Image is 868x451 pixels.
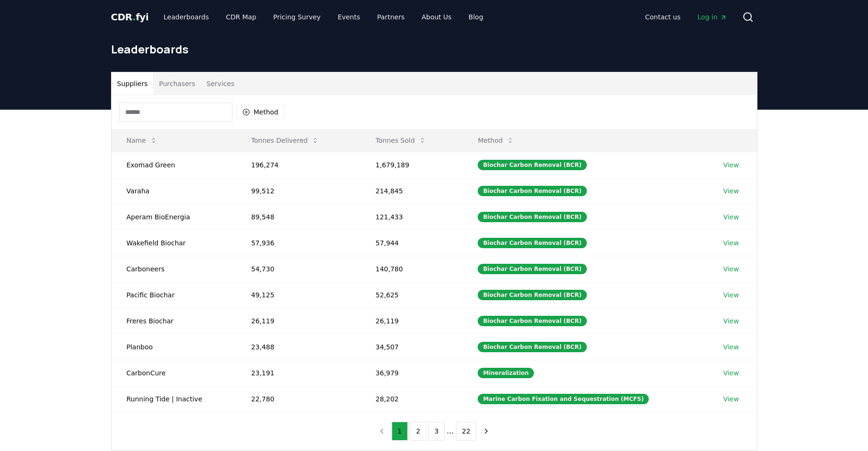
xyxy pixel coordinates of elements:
[112,256,236,282] td: Carboneers
[132,11,136,23] span: .
[266,9,328,26] a: Pricing Survey
[156,9,490,26] nav: Main
[153,72,201,95] button: Purchasers
[723,238,739,248] a: View
[723,160,739,170] a: View
[201,72,240,95] button: Services
[414,9,459,26] a: About Us
[330,9,368,26] a: Events
[236,152,361,178] td: 196,274
[723,368,739,378] a: View
[723,290,739,300] a: View
[461,9,491,26] a: Blog
[236,204,361,230] td: 89,548
[370,9,412,26] a: Partners
[218,9,264,26] a: CDR Map
[723,394,739,404] a: View
[361,152,463,178] td: 1,679,189
[478,160,586,170] div: Biochar Carbon Removal (BCR)
[428,422,445,441] button: 3
[478,290,586,300] div: Biochar Carbon Removal (BCR)
[156,9,216,26] a: Leaderboards
[690,9,734,26] a: Log in
[637,9,734,26] nav: Main
[478,238,586,248] div: Biochar Carbon Removal (BCR)
[368,131,434,150] button: Tonnes Sold
[478,342,586,352] div: Biochar Carbon Removal (BCR)
[112,178,236,204] td: Varaha
[361,386,463,412] td: 28,202
[112,204,236,230] td: Aperam BioEnergia
[361,204,463,230] td: 121,433
[112,72,154,95] button: Suppliers
[112,334,236,360] td: Planboo
[361,282,463,308] td: 52,625
[236,178,361,204] td: 99,512
[478,394,649,404] div: Marine Carbon Fixation and Sequestration (MCFS)
[723,212,739,222] a: View
[478,212,586,222] div: Biochar Carbon Removal (BCR)
[236,386,361,412] td: 22,780
[112,230,236,256] td: Wakefield Biochar
[361,178,463,204] td: 214,845
[361,334,463,360] td: 34,507
[478,316,586,326] div: Biochar Carbon Removal (BCR)
[112,282,236,308] td: Pacific Biochar
[112,152,236,178] td: Exomad Green
[244,131,327,150] button: Tonnes Delivered
[361,360,463,386] td: 36,979
[723,316,739,326] a: View
[470,131,522,150] button: Method
[112,386,236,412] td: Running Tide | Inactive
[236,256,361,282] td: 54,730
[392,422,408,441] button: 1
[410,422,426,441] button: 2
[236,282,361,308] td: 49,125
[119,131,165,150] button: Name
[236,308,361,334] td: 26,119
[361,230,463,256] td: 57,944
[361,308,463,334] td: 26,119
[723,342,739,352] a: View
[236,230,361,256] td: 57,936
[478,264,586,274] div: Biochar Carbon Removal (BCR)
[236,104,285,120] button: Method
[447,425,454,437] li: ...
[723,186,739,196] a: View
[111,42,757,57] h1: Leaderboards
[111,11,149,23] span: CDR fyi
[112,360,236,386] td: CarbonCure
[478,422,494,441] button: next page
[361,256,463,282] td: 140,780
[236,360,361,386] td: 23,191
[723,264,739,274] a: View
[456,422,477,441] button: 22
[637,9,688,26] a: Contact us
[236,334,361,360] td: 23,488
[478,186,586,196] div: Biochar Carbon Removal (BCR)
[112,308,236,334] td: Freres Biochar
[697,12,727,22] span: Log in
[478,368,534,378] div: Mineralization
[111,10,149,24] a: CDR.fyi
